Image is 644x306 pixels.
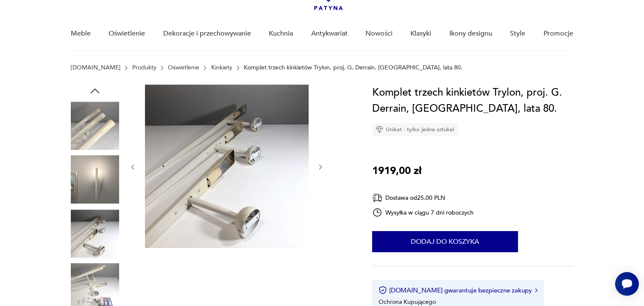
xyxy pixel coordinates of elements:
[269,17,293,50] a: Kuchnia
[379,298,436,306] li: Ochrona Kupującego
[544,17,573,50] a: Promocje
[71,156,119,204] img: Zdjęcie produktu Komplet trzech kinkietów Trylon, proj. G. Derrain, Włochy, lata 80.
[372,163,421,179] p: 1919,00 zł
[71,102,119,150] img: Zdjęcie produktu Komplet trzech kinkietów Trylon, proj. G. Derrain, Włochy, lata 80.
[145,85,309,248] img: Zdjęcie produktu Komplet trzech kinkietów Trylon, proj. G. Derrain, Włochy, lata 80.
[379,286,387,295] img: Ikona certyfikatu
[109,17,145,50] a: Oświetlenie
[615,272,639,296] iframe: Smartsupp widget button
[535,288,538,292] img: Ikona strzałki w prawo
[372,193,474,203] div: Dostawa od 25,00 PLN
[372,85,573,117] h1: Komplet trzech kinkietów Trylon, proj. G. Derrain, [GEOGRAPHIC_DATA], lata 80.
[372,231,518,252] button: Dodaj do koszyka
[71,64,120,71] a: [DOMAIN_NAME]
[132,64,156,71] a: Produkty
[449,17,492,50] a: Ikony designu
[163,17,251,50] a: Dekoracje i przechowywanie
[365,17,393,50] a: Nowości
[372,123,458,136] div: Unikat - tylko jedna sztuka!
[376,126,383,133] img: Ikona diamentu
[379,286,538,295] button: [DOMAIN_NAME] gwarantuje bezpieczne zakupy
[71,210,119,258] img: Zdjęcie produktu Komplet trzech kinkietów Trylon, proj. G. Derrain, Włochy, lata 80.
[411,17,432,50] a: Klasyki
[168,64,199,71] a: Oświetlenie
[311,17,348,50] a: Antykwariat
[510,17,525,50] a: Style
[372,193,382,203] img: Ikona dostawy
[211,64,232,71] a: Kinkiety
[372,207,474,218] div: Wysyłka w ciągu 7 dni roboczych
[244,64,463,71] p: Komplet trzech kinkietów Trylon, proj. G. Derrain, [GEOGRAPHIC_DATA], lata 80.
[71,17,91,50] a: Meble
